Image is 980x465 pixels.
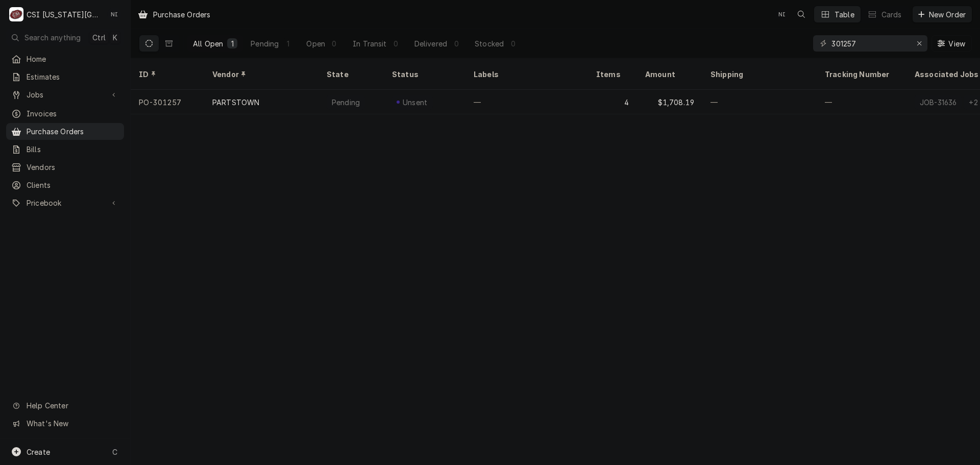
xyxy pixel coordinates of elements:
[331,38,337,49] div: 0
[645,69,692,80] div: Amount
[27,180,119,190] span: Clients
[465,90,588,114] div: —
[6,177,124,193] a: Clients
[596,69,627,80] div: Items
[475,38,504,49] div: Stocked
[112,447,117,457] span: C
[193,38,223,49] div: All Open
[911,35,927,52] button: Erase input
[6,51,124,67] a: Home
[453,38,459,49] div: 0
[27,71,119,82] span: Estimates
[474,69,580,80] div: Labels
[831,35,908,52] input: Keyword search
[946,38,967,49] span: View
[6,415,124,432] a: Go to What's New
[510,38,516,49] div: 0
[775,7,789,21] div: Nate Ingram's Avatar
[6,141,124,158] a: Bills
[27,54,119,64] span: Home
[6,194,124,211] a: Go to Pricebook
[401,97,429,108] div: Unsent
[6,86,124,103] a: Go to Jobs
[27,162,119,173] span: Vendors
[24,32,81,43] span: Search anything
[27,89,104,100] span: Jobs
[92,32,106,43] span: Ctrl
[9,7,23,21] div: C
[27,126,119,137] span: Purchase Orders
[835,9,854,20] div: Table
[9,7,23,21] div: CSI Kansas City's Avatar
[6,159,124,176] a: Vendors
[932,35,972,52] button: View
[27,400,118,411] span: Help Center
[27,108,119,119] span: Invoices
[881,9,902,20] div: Cards
[927,9,968,20] span: New Order
[775,7,789,21] div: NI
[27,418,118,429] span: What's New
[919,97,958,108] div: JOB-31636
[285,38,291,49] div: 1
[913,6,972,22] button: New Order
[107,7,121,21] div: NI
[27,198,104,208] span: Pricebook
[27,144,119,155] span: Bills
[6,123,124,140] a: Purchase Orders
[113,32,117,43] span: K
[212,69,308,80] div: Vendor
[6,397,124,414] a: Go to Help Center
[637,90,702,114] div: $1,708.19
[212,97,259,108] div: PARTSTOWN
[710,69,808,80] div: Shipping
[229,38,235,49] div: 1
[6,68,124,85] a: Estimates
[27,9,102,20] div: CSI [US_STATE][GEOGRAPHIC_DATA]
[793,6,810,22] button: Open search
[6,29,124,46] button: Search anythingCtrlK
[131,90,204,114] div: PO-301257
[393,38,399,49] div: 0
[702,90,817,114] div: —
[306,38,325,49] div: Open
[331,97,361,108] div: Pending
[107,7,121,21] div: Nate Ingram's Avatar
[327,69,376,80] div: State
[353,38,387,49] div: In Transit
[392,69,455,80] div: Status
[251,38,279,49] div: Pending
[414,38,447,49] div: Delivered
[825,69,898,80] div: Tracking Number
[139,69,194,80] div: ID
[6,105,124,122] a: Invoices
[27,448,50,456] span: Create
[817,90,906,114] div: —
[588,90,637,114] div: 4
